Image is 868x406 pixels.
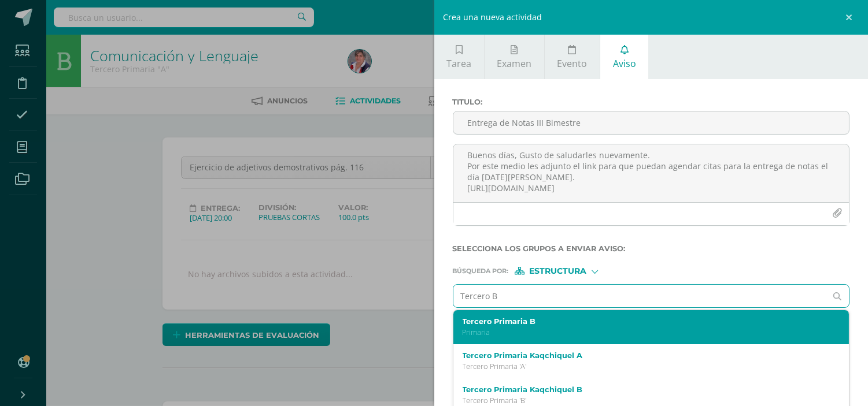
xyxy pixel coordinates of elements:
p: Tercero Primaria 'A' [463,362,823,371]
label: Tercero Primaria Kaqchiquel A [463,351,823,360]
label: Tercero Primaria B [463,317,823,326]
textarea: Buenos días, Gusto de saludarles nuevamente. Por este medio les adjunto el link para que puedan a... [453,144,849,202]
a: Tarea [434,35,484,79]
span: Tarea [446,57,471,70]
label: Tercero Primaria Kaqchiquel B [463,385,823,394]
input: Ej. Primero primaria [453,285,826,307]
input: Titulo [453,111,849,134]
label: Titulo : [453,98,850,106]
span: Evento [557,57,587,70]
div: [object Object] [515,267,601,275]
span: Examen [497,57,531,70]
span: Búsqueda por : [453,268,509,274]
p: Tercero Primaria 'B' [463,396,823,405]
a: Aviso [600,35,648,79]
a: Examen [485,35,544,79]
span: Aviso [613,57,636,70]
span: Estructura [529,268,586,274]
label: Selecciona los grupos a enviar aviso : [453,244,850,253]
a: Evento [545,35,600,79]
p: Primaria [463,327,823,337]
